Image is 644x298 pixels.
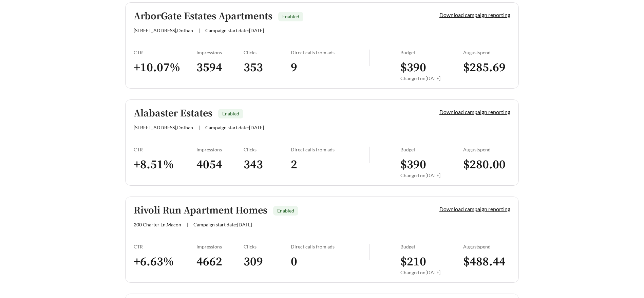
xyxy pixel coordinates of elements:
div: Budget [400,147,463,152]
span: Enabled [277,208,294,213]
a: Download campaign reporting [439,206,510,212]
img: line [369,50,370,66]
div: Impressions [196,244,244,249]
h3: $ 280.00 [463,157,510,172]
h3: 309 [244,254,291,269]
a: Download campaign reporting [439,109,510,115]
h3: 2 [291,157,369,172]
h5: ArborGate Estates Apartments [134,11,272,22]
div: Changed on [DATE] [400,269,463,275]
h3: 4662 [196,254,244,269]
a: Download campaign reporting [439,12,510,18]
a: Alabaster EstatesEnabled[STREET_ADDRESS],Dothan|Campaign start date:[DATE]Download campaign repor... [125,99,519,186]
div: Budget [400,50,463,55]
h3: 4054 [196,157,244,172]
h3: $ 390 [400,60,463,75]
h3: $ 488.44 [463,254,510,269]
img: line [369,147,370,163]
div: Clicks [244,50,291,55]
h3: + 6.63 % [134,254,196,269]
span: Campaign start date: [DATE] [205,27,264,33]
div: Direct calls from ads [291,147,369,152]
h3: 9 [291,60,369,75]
div: CTR [134,147,196,152]
h5: Rivoli Run Apartment Homes [134,205,267,216]
h3: 353 [244,60,291,75]
div: Impressions [196,50,244,55]
h3: 343 [244,157,291,172]
span: | [198,27,200,33]
div: CTR [134,244,196,249]
h3: $ 285.69 [463,60,510,75]
span: | [187,222,188,227]
h3: + 10.07 % [134,60,196,75]
span: Enabled [282,14,299,19]
h3: 0 [291,254,369,269]
div: Budget [400,244,463,249]
div: August spend [463,50,510,55]
a: Rivoli Run Apartment HomesEnabled200 Charter Ln,Macon|Campaign start date:[DATE]Download campaign... [125,197,519,283]
span: 200 Charter Ln , Macon [134,222,181,227]
h3: $ 210 [400,254,463,269]
span: Campaign start date: [DATE] [193,222,252,227]
div: Clicks [244,244,291,249]
div: Direct calls from ads [291,244,369,249]
span: [STREET_ADDRESS] , Dothan [134,125,193,130]
span: Campaign start date: [DATE] [205,125,264,130]
div: Direct calls from ads [291,50,369,55]
h5: Alabaster Estates [134,108,212,119]
span: [STREET_ADDRESS] , Dothan [134,27,193,33]
div: Changed on [DATE] [400,172,463,178]
div: August spend [463,244,510,249]
div: August spend [463,147,510,152]
span: Enabled [222,111,239,116]
h3: + 8.51 % [134,157,196,172]
div: CTR [134,50,196,55]
h3: $ 390 [400,157,463,172]
span: | [198,125,200,130]
h3: 3594 [196,60,244,75]
div: Clicks [244,147,291,152]
div: Changed on [DATE] [400,75,463,81]
div: Impressions [196,147,244,152]
a: ArborGate Estates ApartmentsEnabled[STREET_ADDRESS],Dothan|Campaign start date:[DATE]Download cam... [125,2,519,89]
img: line [369,244,370,260]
